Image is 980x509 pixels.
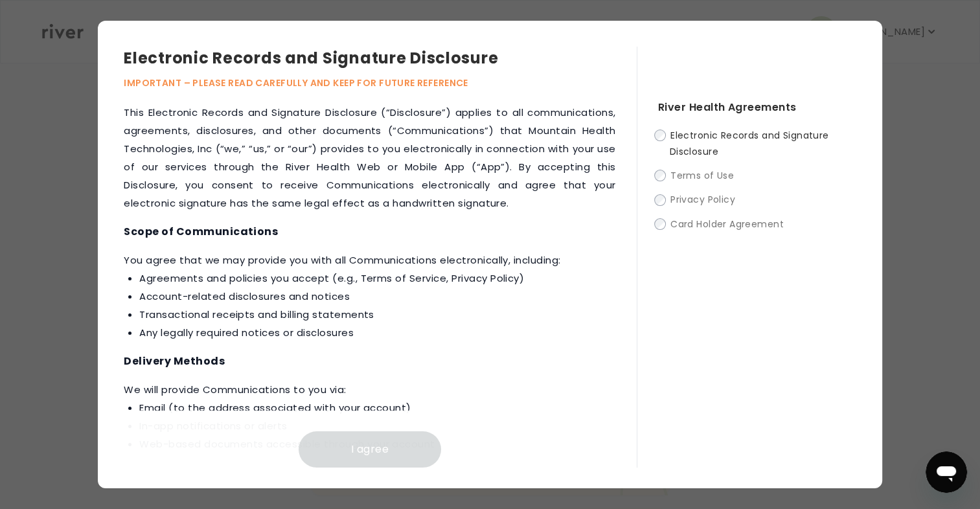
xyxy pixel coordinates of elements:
span: Card Holder Agreement [670,218,784,231]
p: ‍You agree that we may provide you with all Communications electronically, including: [124,251,615,342]
span: Privacy Policy [670,194,735,207]
p: This Electronic Records and Signature Disclosure (“Disclosure”) applies to all communications, ag... [124,104,615,212]
li: Email (to the address associated with your account) [139,399,615,417]
p: ‍We will provide Communications to you via: [124,381,615,453]
li: Account-related disclosures and notices [139,288,615,306]
span: Electronic Records and Signature Disclosure [670,129,829,158]
li: Transactional receipts and billing statements [139,306,615,324]
h4: Delivery Methods [124,352,615,370]
h3: Electronic Records and Signature Disclosure [124,47,636,70]
iframe: Button to launch messaging window [926,451,967,493]
button: I agree [299,431,441,468]
span: Terms of Use [670,169,734,182]
h4: Scope of Communications [124,223,615,241]
p: IMPORTANT – PLEASE READ CAREFULLY AND KEEP FOR FUTURE REFERENCE [124,75,636,91]
li: Agreements and policies you accept (e.g., Terms of Service, Privacy Policy) [139,269,615,288]
h4: River Health Agreements [658,98,856,117]
li: Any legally required notices or disclosures [139,324,615,342]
